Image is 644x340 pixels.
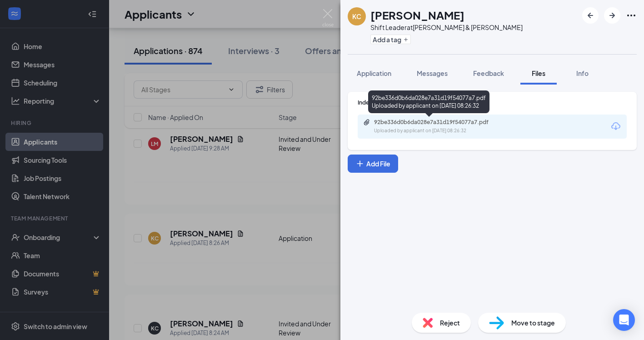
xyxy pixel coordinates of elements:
span: Reject [440,318,460,328]
span: Application [357,69,391,77]
div: KC [352,12,361,21]
svg: Ellipses [626,10,637,21]
a: Paperclip92be336d0b6da028e7a31d19f54077a7.pdfUploaded by applicant on [DATE] 08:26:32 [363,119,510,135]
svg: ArrowRight [607,10,618,21]
svg: Paperclip [363,119,370,126]
svg: ArrowLeftNew [585,10,596,21]
div: 92be336d0b6da028e7a31d19f54077a7.pdf Uploaded by applicant on [DATE] 08:26:32 [368,90,489,113]
h1: [PERSON_NAME] [370,7,464,23]
svg: Download [610,121,621,132]
button: Add FilePlus [348,155,398,173]
svg: Plus [355,159,364,168]
span: Move to stage [511,318,555,328]
span: Info [576,69,589,77]
div: 92be336d0b6da028e7a31d19f54077a7.pdf [374,119,501,126]
div: Uploaded by applicant on [DATE] 08:26:32 [374,127,510,135]
span: Messages [417,69,448,77]
div: Shift Leader at [PERSON_NAME] & [PERSON_NAME] [370,23,523,32]
svg: Plus [403,37,409,42]
span: Files [532,69,545,77]
button: PlusAdd a tag [370,35,411,44]
span: Feedback [473,69,504,77]
div: Indeed Resume [358,99,627,106]
button: ArrowRight [604,7,620,24]
button: ArrowLeftNew [582,7,599,24]
div: Open Intercom Messenger [613,309,635,331]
